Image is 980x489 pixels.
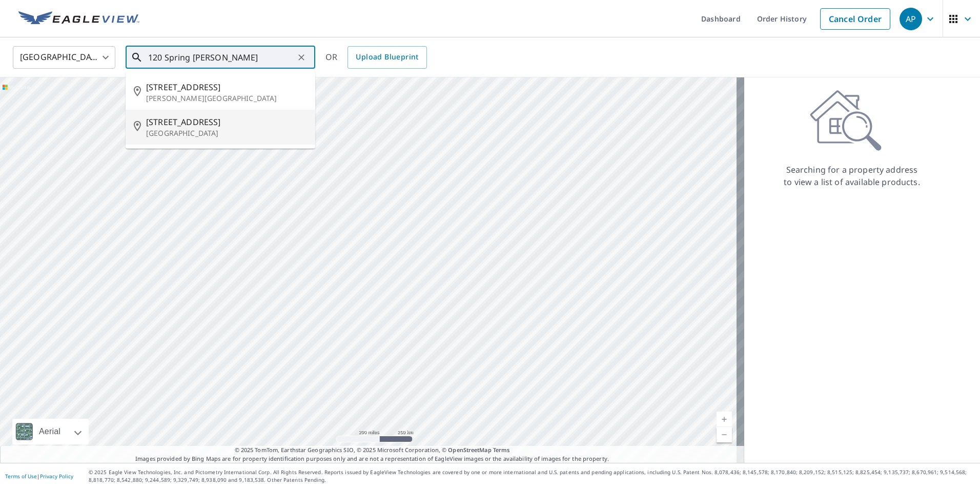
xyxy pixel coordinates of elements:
[148,43,294,72] input: Search by address or latitude-longitude
[40,473,73,480] a: Privacy Policy
[348,46,426,69] a: Upload Blueprint
[89,468,975,484] p: © 2025 Eagle View Technologies, Inc. and Pictometry International Corp. All Rights Reserved. Repo...
[493,446,510,454] a: Terms
[146,81,307,93] span: [STREET_ADDRESS]
[235,446,510,455] span: © 2025 TomTom, Earthstar Geographics SIO, © 2025 Microsoft Corporation, ©
[717,427,732,442] a: Current Level 5, Zoom Out
[717,412,732,427] a: Current Level 5, Zoom In
[12,419,89,444] div: Aerial
[13,43,115,72] div: [GEOGRAPHIC_DATA]
[18,11,139,27] img: EV Logo
[146,128,307,138] p: [GEOGRAPHIC_DATA]
[146,116,307,128] span: [STREET_ADDRESS]
[146,93,307,104] p: [PERSON_NAME][GEOGRAPHIC_DATA]
[900,8,922,30] div: AP
[5,473,73,479] p: |
[783,164,921,188] p: Searching for a property address to view a list of available products.
[448,446,491,454] a: OpenStreetMap
[356,51,418,64] span: Upload Blueprint
[294,50,309,65] button: Clear
[325,46,427,69] div: OR
[820,8,890,30] a: Cancel Order
[36,419,64,444] div: Aerial
[5,473,37,480] a: Terms of Use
